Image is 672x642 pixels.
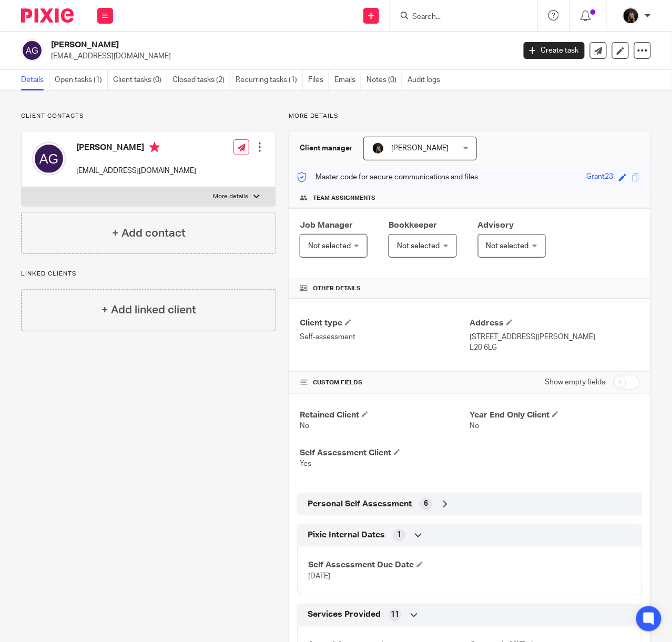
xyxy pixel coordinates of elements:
[308,499,412,510] span: Personal Self Assessment
[112,225,186,241] h4: + Add contact
[76,142,196,155] h4: [PERSON_NAME]
[289,112,651,120] p: More details
[372,142,384,155] img: 455A9867.jpg
[411,13,506,22] input: Search
[486,242,529,250] span: Not selected
[300,221,353,229] span: Job Manager
[391,610,399,620] span: 11
[300,332,470,342] p: Self-assessment
[51,39,416,50] h2: [PERSON_NAME]
[21,70,49,90] a: Details
[308,242,351,250] span: Not selected
[172,70,230,90] a: Closed tasks (2)
[308,530,385,541] span: Pixie Internal Dates
[389,221,437,229] span: Bookkeeper
[149,142,160,152] i: Primary
[300,379,470,387] h4: CUSTOM FIELDS
[524,42,585,59] a: Create task
[408,70,445,90] a: Audit logs
[313,284,361,293] span: Other details
[545,377,606,388] label: Show empty fields
[470,318,640,329] h4: Address
[308,609,381,620] span: Services Provided
[101,302,196,318] h4: + Add linked client
[21,39,43,62] img: svg%3E
[478,221,514,229] span: Advisory
[21,8,74,23] img: Pixie
[623,7,639,24] img: 455A9867.jpg
[113,70,167,90] a: Client tasks (0)
[334,70,361,90] a: Emails
[366,70,402,90] a: Notes (0)
[300,143,353,154] h3: Client manager
[397,242,440,250] span: Not selected
[300,460,311,467] span: Yes
[76,166,196,176] p: [EMAIL_ADDRESS][DOMAIN_NAME]
[308,70,329,90] a: Files
[213,192,248,201] p: More details
[51,51,508,62] p: [EMAIL_ADDRESS][DOMAIN_NAME]
[470,422,479,430] span: No
[424,499,428,509] span: 6
[587,171,614,184] div: Grant23
[300,410,470,421] h4: Retained Client
[313,194,375,202] span: Team assignments
[32,142,66,176] img: svg%3E
[55,70,108,90] a: Open tasks (1)
[470,332,640,342] p: [STREET_ADDRESS][PERSON_NAME]
[391,145,449,152] span: [PERSON_NAME]
[397,530,401,541] span: 1
[470,410,640,421] h4: Year End Only Client
[300,447,470,458] h4: Self Assessment Client
[300,318,470,329] h4: Client type
[470,342,640,353] p: L20 6LG
[236,70,303,90] a: Recurring tasks (1)
[21,270,276,278] p: Linked clients
[297,172,478,182] p: Master code for secure communications and files
[300,422,309,430] span: No
[308,573,330,580] span: [DATE]
[21,112,276,120] p: Client contacts
[308,560,470,571] h4: Self Assessment Due Date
